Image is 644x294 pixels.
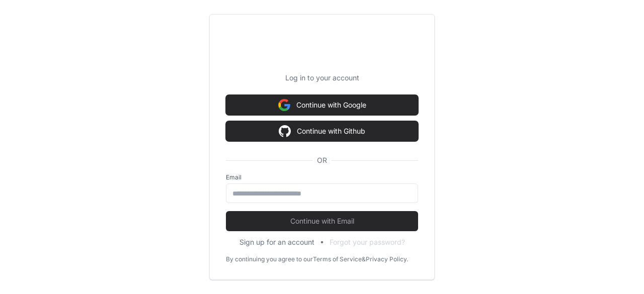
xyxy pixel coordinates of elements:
img: Sign in with google [279,121,291,141]
a: Privacy Policy. [366,255,408,263]
span: OR [313,155,331,165]
button: Continue with Email [226,211,418,231]
button: Sign up for an account [239,237,314,247]
button: Forgot your password? [330,237,405,247]
p: Log in to your account [226,73,418,83]
div: By continuing you agree to our [226,255,313,263]
button: Continue with Github [226,121,418,141]
a: Terms of Service [313,255,362,263]
div: & [362,255,366,263]
button: Continue with Google [226,95,418,115]
img: Sign in with google [278,95,290,115]
span: Continue with Email [226,216,418,226]
label: Email [226,173,418,181]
